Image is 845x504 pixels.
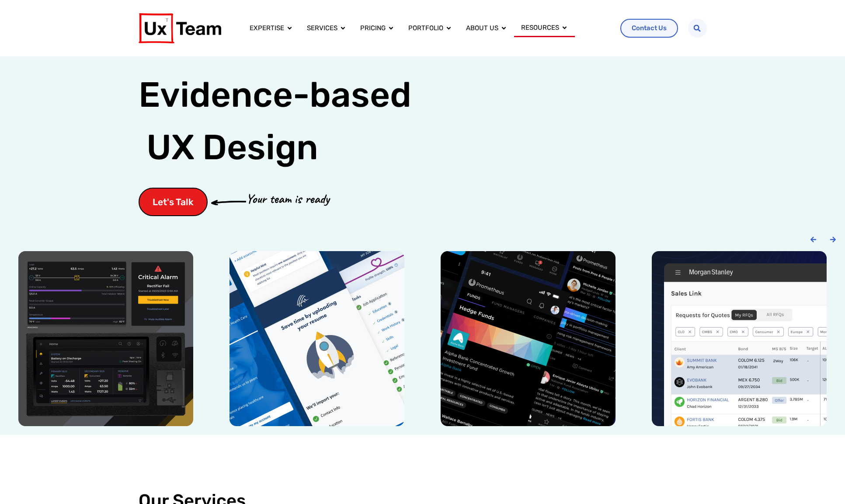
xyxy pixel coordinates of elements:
p: Your team is ready [246,189,329,209]
div: Next slide [830,236,836,243]
h1: Evidence-based [139,69,411,174]
a: Contact Us [620,19,678,38]
img: arrow-cta [211,199,246,205]
div: Search [688,19,707,38]
a: Let's Talk [139,188,208,216]
img: UX Team Logo [139,13,221,43]
div: Previous slide [810,236,817,243]
iframe: Chat Widget [801,462,845,504]
span: Contact Us [632,25,667,31]
img: Power conversion company hardware UI device ux design [18,251,193,426]
a: About us [466,23,498,33]
div: 1 / 6 [9,251,202,426]
span: UX Design [146,126,318,169]
a: Pricing [360,23,386,33]
span: Let's Talk [153,197,194,206]
div: Menu Toggle [243,19,613,38]
a: Resources [521,23,559,33]
div: 2 / 6 [220,251,414,426]
nav: Menu [243,19,613,38]
a: Portfolio [408,23,443,33]
div: 4 / 6 [643,251,836,426]
a: Services [307,23,337,33]
div: 3 / 6 [431,251,625,426]
img: SHC medical job application mobile app [230,251,404,426]
img: Prometheus alts social media mobile app design [441,251,615,426]
img: Morgan Stanley trading floor application design [652,251,827,426]
div: Carousel [9,251,836,426]
a: Expertise [250,23,284,33]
